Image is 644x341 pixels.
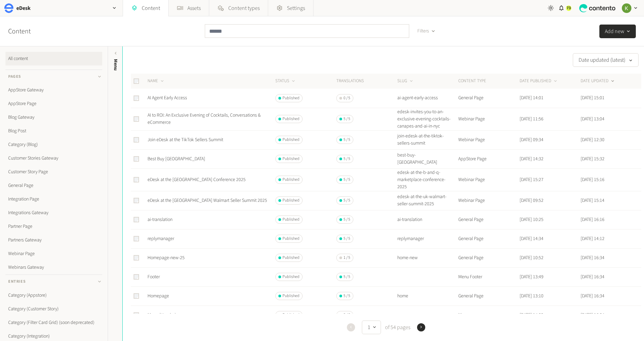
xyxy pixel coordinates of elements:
time: [DATE] 15:32 [581,155,604,162]
button: Add new [599,25,636,38]
span: 5 / 5 [343,236,350,242]
a: AppStore Page [5,97,102,110]
a: Category (Blog) [5,138,102,151]
a: Best Buy [GEOGRAPHIC_DATA] [148,155,205,162]
td: General Page [458,229,519,248]
time: [DATE] 16:16 [581,216,604,223]
td: best-buy-[GEOGRAPHIC_DATA] [397,149,458,168]
img: Keelin Terry [622,3,631,13]
a: eDesk at the [GEOGRAPHIC_DATA] Conference 2025 [148,176,246,183]
a: Customer Stories Gateway [5,151,102,165]
time: [DATE] 12:30 [581,136,604,143]
span: 1 / 5 [343,255,350,261]
span: Filters [417,28,429,35]
a: Join eDesk at the TikTok Sellers Summit [148,136,223,143]
time: [DATE] 13:04 [581,116,604,122]
a: ai-translation [148,216,172,223]
time: [DATE] 14:32 [520,155,543,162]
time: [DATE] 15:01 [581,94,604,101]
td: Webinar Page [458,108,519,130]
button: NAME [148,78,165,85]
a: eDesk at the [GEOGRAPHIC_DATA] Walmart Seller Summit 2025 [148,197,267,204]
a: All content [5,52,102,65]
a: AppStore Gateway [5,83,102,97]
button: Date updated (latest) [573,53,639,67]
span: Entries [8,279,26,285]
span: of 54 pages [384,323,410,331]
span: Published [282,217,300,223]
time: [DATE] 16:34 [581,293,604,299]
span: Published [282,156,300,162]
span: 5 / 5 [343,156,350,162]
time: [DATE] 14:33 [520,312,543,318]
time: [DATE] 09:34 [520,136,543,143]
span: 5 / 5 [343,293,350,299]
span: Settings [287,4,305,12]
a: Integrations Gateway [5,206,102,220]
a: Menu (Header) [148,312,176,318]
time: [DATE] 11:56 [520,116,543,122]
img: eDesk [4,3,14,13]
td: General Page [458,286,519,306]
span: 5 / 5 [343,274,350,280]
time: [DATE] 16:34 [581,273,604,280]
time: [DATE] 10:52 [520,254,543,261]
span: Published [282,312,300,318]
button: STATUS [275,78,296,85]
a: Homepage-new-25 [148,254,185,261]
a: Partners Gateway [5,233,102,247]
span: Published [282,255,300,261]
span: 73 [567,5,571,11]
a: AI Agent Early Access [148,94,187,101]
span: Published [282,197,300,204]
td: General Page [458,89,519,108]
td: edesk-at-the-b-and-q-marketplace-conference-2025 [397,168,458,191]
td: home-new [397,248,458,267]
button: Filters [412,24,441,38]
td: Webinar Page [458,191,519,210]
td: ai-translation [397,210,458,229]
a: Homepage [148,293,169,299]
span: Pages [8,74,21,80]
a: Category (Filter Card Grid) (soon deprecated) [5,316,102,329]
td: AppStore Page [458,149,519,168]
span: Published [282,177,300,183]
td: edesk-at-the-uk-walmart-seller-summit-2025 [397,191,458,210]
a: Customer Story Page [5,165,102,179]
td: Menu Footer [458,267,519,286]
button: DATE UPDATED [581,78,615,85]
h2: Content [8,26,46,36]
td: replymanager [397,229,458,248]
span: Menu [112,59,119,71]
td: General Page [458,210,519,229]
a: replymanager [148,235,174,242]
th: CONTENT TYPE [458,74,519,89]
a: Footer [148,273,160,280]
a: AI to ROI: An Exclusive Evening of Cocktails, Conversations & eCommerce [148,112,261,126]
span: Published [282,274,300,280]
button: DATE PUBLISHED [520,78,558,85]
a: Partner Page [5,220,102,233]
time: [DATE] 13:49 [520,273,543,280]
time: [DATE] 10:25 [520,216,543,223]
a: General Page [5,179,102,192]
a: Webinar Page [5,247,102,261]
time: [DATE] 09:52 [520,197,543,204]
a: Category (Customer Story) [5,302,102,316]
time: [DATE] 15:27 [520,176,543,183]
time: [DATE] 15:14 [581,197,604,204]
a: Category (Appstore) [5,288,102,302]
td: Webinar Page [458,130,519,149]
td: home [397,286,458,306]
span: Published [282,116,300,122]
a: Blog Post [5,124,102,138]
time: [DATE] 14:01 [520,94,543,101]
span: 5 / 5 [343,197,350,204]
time: [DATE] 13:10 [520,293,543,299]
td: General Page [458,248,519,267]
span: Published [282,95,300,101]
time: [DATE] 14:12 [581,235,604,242]
time: [DATE] 15:16 [581,176,604,183]
button: SLUG [397,78,414,85]
span: 5 / 5 [343,217,350,223]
